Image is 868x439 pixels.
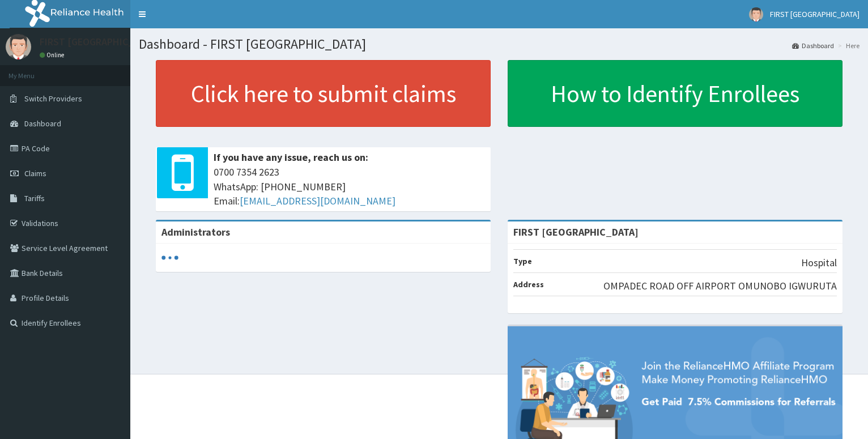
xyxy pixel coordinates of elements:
[24,168,46,178] span: Claims
[513,225,639,238] strong: FIRST [GEOGRAPHIC_DATA]
[513,256,532,266] b: Type
[770,9,860,19] span: FIRST [GEOGRAPHIC_DATA]
[513,279,544,289] b: Address
[161,249,178,266] svg: audio-loading
[139,37,860,52] h1: Dashboard - FIRST [GEOGRAPHIC_DATA]
[792,41,834,50] a: Dashboard
[603,279,837,293] p: OMPADEC ROAD OFF AIRPORT OMUNOBO IGWURUTA
[24,118,61,129] span: Dashboard
[240,194,395,207] a: [EMAIL_ADDRESS][DOMAIN_NAME]
[214,151,368,164] b: If you have any issue, reach us on:
[801,255,837,270] p: Hospital
[156,60,491,127] a: Click here to submit claims
[6,34,31,59] img: User Image
[24,93,82,104] span: Switch Providers
[835,41,860,50] li: Here
[214,165,485,208] span: 0700 7354 2623 WhatsApp: [PHONE_NUMBER] Email:
[24,193,45,203] span: Tariffs
[40,51,67,59] a: Online
[749,7,763,22] img: User Image
[508,60,843,127] a: How to Identify Enrollees
[40,37,161,47] p: FIRST [GEOGRAPHIC_DATA]
[161,225,230,238] b: Administrators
